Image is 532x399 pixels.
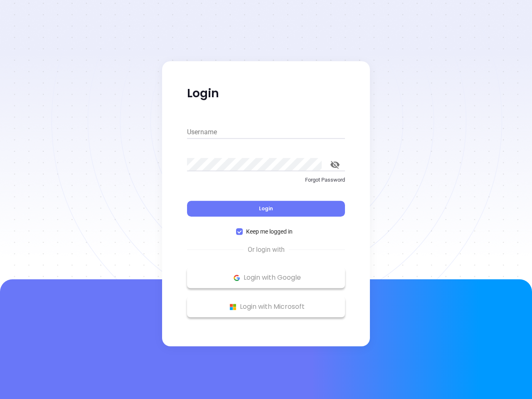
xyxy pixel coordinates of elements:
span: Keep me logged in [243,227,296,236]
button: Microsoft Logo Login with Microsoft [187,296,345,317]
p: Login with Google [191,271,341,284]
p: Login [187,86,345,101]
a: Forgot Password [187,176,345,191]
img: Microsoft Logo [228,302,238,312]
button: toggle password visibility [325,155,345,175]
span: Or login with [244,245,289,255]
img: Google Logo [232,273,242,283]
button: Google Logo Login with Google [187,267,345,288]
p: Forgot Password [187,176,345,184]
p: Login with Microsoft [191,300,341,313]
button: Login [187,201,345,217]
span: Login [259,205,273,212]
